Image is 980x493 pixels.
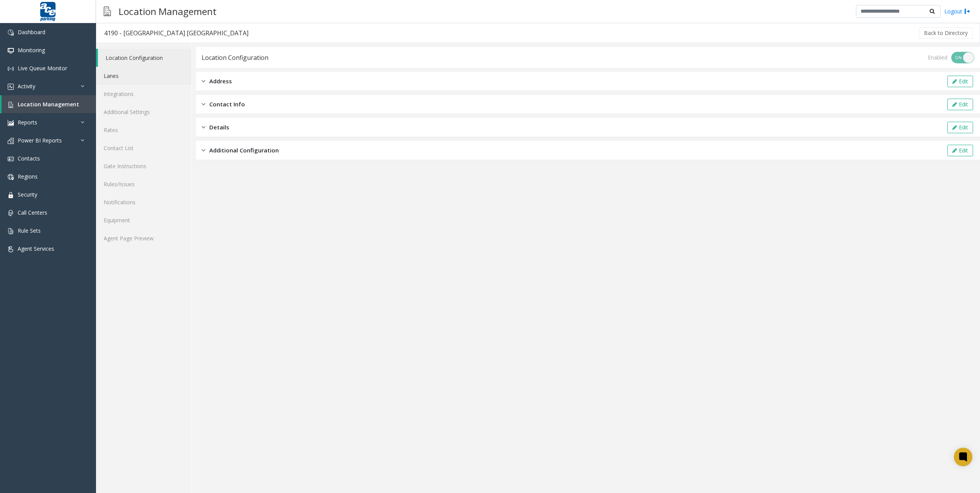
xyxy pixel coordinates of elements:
[18,119,37,126] span: Reports
[96,157,192,175] a: Gate Instructions
[96,103,192,121] a: Additional Settings
[8,48,14,54] img: 'icon'
[18,28,45,36] span: Dashboard
[96,193,192,211] a: Notifications
[202,77,205,86] img: closed
[202,146,205,155] img: closed
[919,27,973,39] button: Back to Directory
[209,146,279,155] span: Additional Configuration
[8,246,14,252] img: 'icon'
[96,121,192,139] a: Rates
[8,138,14,144] img: 'icon'
[8,102,14,108] img: 'icon'
[8,30,14,36] img: 'icon'
[96,211,192,229] a: Equipment
[8,174,14,180] img: 'icon'
[18,137,62,144] span: Power BI Reports
[96,85,192,103] a: Integrations
[8,84,14,90] img: 'icon'
[18,101,79,108] span: Location Management
[209,123,229,132] span: Details
[944,7,970,15] a: Logout
[202,123,205,132] img: closed
[209,77,232,86] span: Address
[202,100,205,109] img: closed
[928,53,947,61] div: Enabled
[8,120,14,126] img: 'icon'
[8,228,14,234] img: 'icon'
[8,156,14,162] img: 'icon'
[104,28,248,38] div: 4190 - [GEOGRAPHIC_DATA] [GEOGRAPHIC_DATA]
[18,46,45,54] span: Monitoring
[2,95,96,113] a: Location Management
[964,7,970,15] img: logout
[18,227,41,234] span: Rule Sets
[8,66,14,72] img: 'icon'
[18,65,67,72] span: Live Queue Monitor
[104,2,111,21] img: pageIcon
[202,53,268,63] div: Location Configuration
[96,229,192,247] a: Agent Page Preview
[96,175,192,193] a: Rules/Issues
[18,209,47,216] span: Call Centers
[947,76,973,87] button: Edit
[8,210,14,216] img: 'icon'
[96,67,192,85] a: Lanes
[18,191,37,198] span: Security
[18,245,54,252] span: Agent Services
[18,173,38,180] span: Regions
[115,2,220,21] h3: Location Management
[947,122,973,133] button: Edit
[8,192,14,198] img: 'icon'
[209,100,245,109] span: Contact Info
[947,99,973,110] button: Edit
[96,139,192,157] a: Contact List
[18,83,35,90] span: Activity
[947,145,973,156] button: Edit
[18,155,40,162] span: Contacts
[98,49,192,67] a: Location Configuration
